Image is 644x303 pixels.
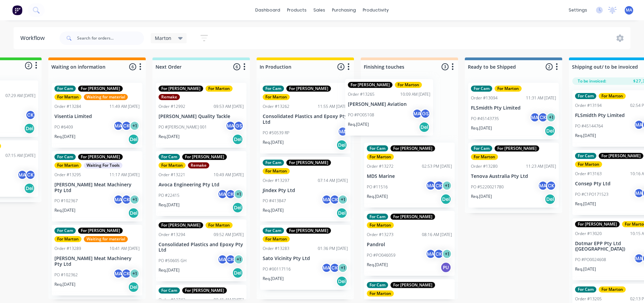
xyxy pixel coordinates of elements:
[156,63,222,70] input: Enter column name…
[626,7,632,13] span: MA
[572,63,639,70] input: Enter column name…
[337,63,344,70] span: 4
[12,5,22,15] img: Factory
[129,63,136,70] span: 6
[329,5,359,15] div: purchasing
[578,78,606,84] span: To be invoiced:
[359,5,392,15] div: productivity
[25,62,32,69] span: 2
[51,63,118,70] input: Enter column name…
[20,34,48,42] div: Workflow
[284,5,310,15] div: products
[546,63,553,70] span: 2
[565,5,591,15] div: settings
[260,63,326,70] input: Enter column name…
[233,63,240,70] span: 6
[364,63,430,70] input: Enter column name…
[468,63,534,70] input: Enter column name…
[442,63,449,70] span: 3
[310,5,329,15] div: sales
[252,5,284,15] a: dashboard
[77,31,144,45] input: Search for orders...
[155,34,171,42] span: Marton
